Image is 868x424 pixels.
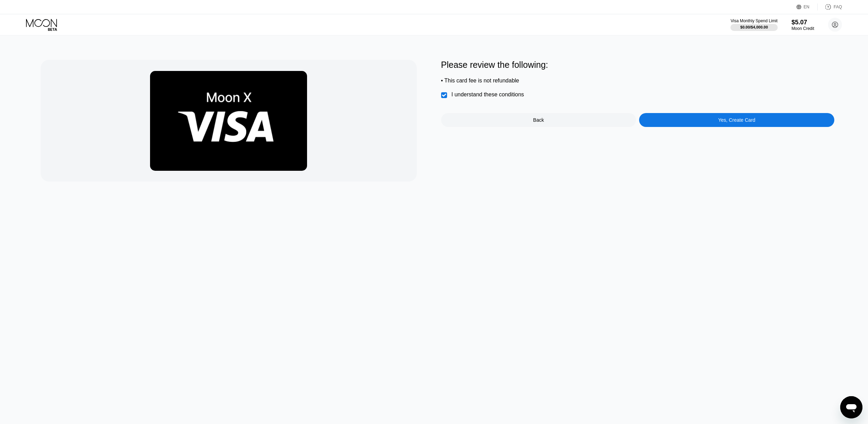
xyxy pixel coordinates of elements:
[730,18,777,23] div: Visa Monthly Spend Limit
[452,91,524,98] div: I understand these conditions
[441,113,636,127] div: Back
[792,26,814,31] div: Moon Credit
[840,396,862,418] iframe: Nút để khởi chạy cửa sổ nhắn tin
[792,19,814,26] div: $5.07
[441,92,448,99] div: 
[796,3,818,10] div: EN
[740,25,768,29] div: $0.00 / $4,000.00
[441,60,835,70] div: Please review the following:
[639,113,834,127] div: Yes, Create Card
[818,3,842,10] div: FAQ
[718,117,755,123] div: Yes, Create Card
[533,117,544,123] div: Back
[804,5,810,9] div: EN
[792,19,814,31] div: $5.07Moon Credit
[730,18,777,31] div: Visa Monthly Spend Limit$0.00/$4,000.00
[834,5,842,9] div: FAQ
[441,78,835,84] div: • This card fee is not refundable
